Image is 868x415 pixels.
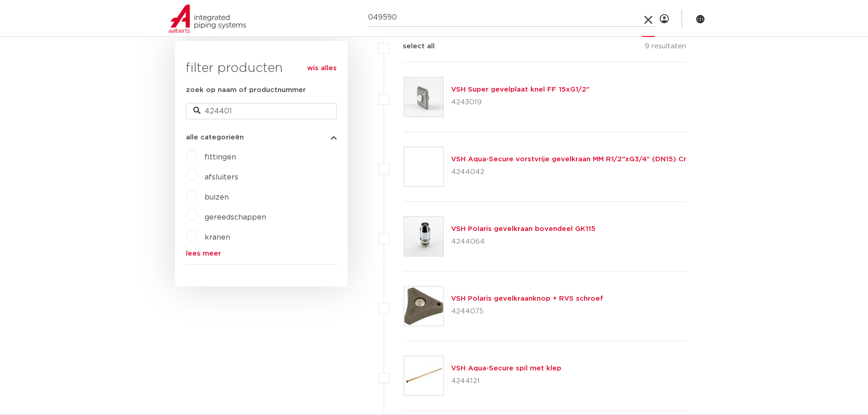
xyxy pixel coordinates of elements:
[186,134,244,141] span: alle categorieën
[645,41,686,55] p: 9 resultaten
[404,147,443,186] img: Thumbnail for VSH Aqua-Secure vorstvrije gevelkraan MM R1/2"xG3/4" (DN15) Cr
[368,9,655,27] input: zoeken...
[404,287,443,326] img: Thumbnail for VSH Polaris gevelkraanknop + RVS schroef
[451,156,686,163] a: VSH Aqua-Secure vorstvrije gevelkraan MM R1/2"xG3/4" (DN15) Cr
[186,59,337,77] h3: filter producten
[389,41,435,52] label: select all
[451,295,603,302] a: VSH Polaris gevelkraanknop + RVS schroef
[451,225,596,232] a: VSH Polaris gevelkraan bovendeel GK115
[451,235,596,249] p: 4244064
[205,154,236,161] a: fittingen
[404,217,443,256] img: Thumbnail for VSH Polaris gevelkraan bovendeel GK115
[451,95,590,110] p: 4243019
[451,365,561,372] a: VSH Aqua-Secure spil met klep
[451,374,561,389] p: 4244121
[205,194,229,201] a: buizen
[186,103,337,119] input: zoeken
[404,356,443,395] img: Thumbnail for VSH Aqua-Secure spil met klep
[186,134,337,141] button: alle categorieën
[205,214,266,221] a: gereedschappen
[186,250,337,257] a: lees meer
[186,85,306,96] label: zoek op naam of productnummer
[451,86,590,93] a: VSH Super gevelplaat knel FF 15xG1/2"
[205,234,230,241] a: kranen
[307,63,337,74] a: wis alles
[205,174,238,181] a: afsluiters
[451,304,603,319] p: 4244075
[404,77,443,117] img: Thumbnail for VSH Super gevelplaat knel FF 15xG1/2"
[451,165,686,179] p: 4244042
